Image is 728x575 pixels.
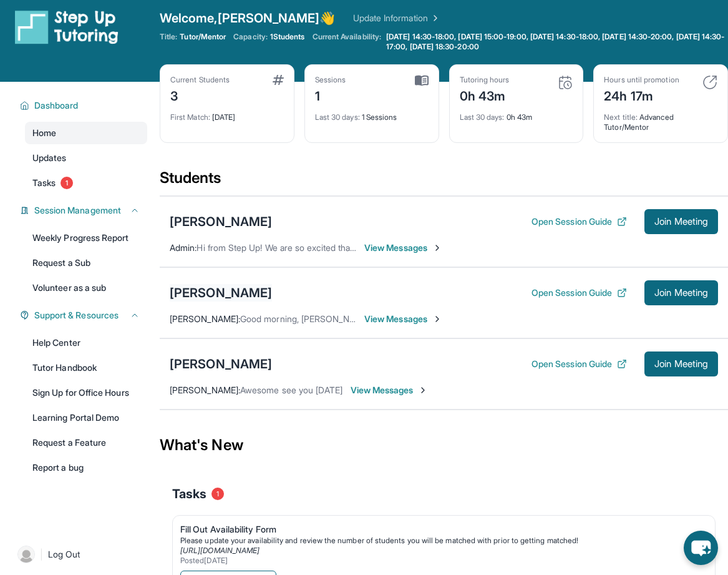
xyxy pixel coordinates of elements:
[180,32,226,42] span: Tutor/Mentor
[170,85,230,105] div: 3
[32,177,56,189] span: Tasks
[460,85,510,105] div: 0h 43m
[644,351,718,376] button: Join Meeting
[25,456,147,479] a: Report a bug
[604,85,679,105] div: 24h 17m
[384,32,728,52] a: [DATE] 14:30-18:00, [DATE] 15:00-19:00, [DATE] 14:30-18:00, [DATE] 14:30-20:00, [DATE] 14:30-17:0...
[170,313,240,324] span: [PERSON_NAME] :
[558,75,573,90] img: card
[531,287,627,299] button: Open Session Guide
[180,546,260,555] a: [URL][DOMAIN_NAME]
[25,122,147,144] a: Home
[315,112,360,122] span: Last 30 days :
[61,177,73,189] span: 1
[460,112,505,122] span: Last 30 days :
[654,289,708,297] span: Join Meeting
[415,75,429,86] img: card
[25,277,147,299] a: Volunteer as a sub
[180,556,697,566] div: Posted [DATE]
[172,485,206,503] span: Tasks
[604,105,717,132] div: Advanced Tutor/Mentor
[160,9,336,27] span: Welcome, [PERSON_NAME] 👋
[460,105,573,122] div: 0h 43m
[32,152,67,164] span: Updates
[240,385,343,395] span: Awesome see you [DATE]
[315,75,346,85] div: Sessions
[25,406,147,429] a: Learning Portal Demo
[233,32,268,42] span: Capacity:
[170,75,230,85] div: Current Students
[25,332,147,354] a: Help Center
[313,32,381,52] span: Current Availability:
[386,32,726,52] span: [DATE] 14:30-18:00, [DATE] 15:00-19:00, [DATE] 14:30-18:00, [DATE] 14:30-20:00, [DATE] 14:30-17:0...
[29,99,140,112] button: Dashboard
[654,360,708,368] span: Join Meeting
[170,213,272,230] div: [PERSON_NAME]
[34,309,119,322] span: Support & Resources
[15,9,119,44] img: logo
[604,112,638,122] span: Next title :
[315,85,346,105] div: 1
[170,284,272,302] div: [PERSON_NAME]
[432,314,442,324] img: Chevron-Right
[211,488,224,500] span: 1
[32,127,56,139] span: Home
[48,548,80,561] span: Log Out
[684,531,718,565] button: chat-button
[17,546,35,563] img: user-img
[34,99,79,112] span: Dashboard
[604,75,679,85] div: Hours until promotion
[40,547,43,562] span: |
[25,147,147,169] a: Updates
[25,172,147,194] a: Tasks1
[25,252,147,274] a: Request a Sub
[353,12,440,24] a: Update Information
[25,381,147,404] a: Sign Up for Office Hours
[160,32,177,42] span: Title:
[270,32,305,42] span: 1 Students
[315,105,429,122] div: 1 Sessions
[428,12,440,24] img: Chevron Right
[432,243,442,253] img: Chevron-Right
[644,209,718,234] button: Join Meeting
[460,75,510,85] div: Tutoring hours
[25,356,147,379] a: Tutor Handbook
[418,385,428,395] img: Chevron-Right
[25,431,147,454] a: Request a Feature
[170,385,240,395] span: [PERSON_NAME] :
[25,227,147,249] a: Weekly Progress Report
[170,242,197,253] span: Admin :
[180,523,697,536] div: Fill Out Availability Form
[531,215,627,228] button: Open Session Guide
[351,384,429,396] span: View Messages
[160,418,728,473] div: What's New
[654,218,708,225] span: Join Meeting
[170,112,210,122] span: First Match :
[29,309,140,322] button: Support & Resources
[273,75,284,85] img: card
[702,75,717,90] img: card
[180,536,697,546] div: Please update your availability and review the number of students you will be matched with prior ...
[34,204,121,217] span: Session Management
[160,168,728,195] div: Students
[12,541,147,568] a: |Log Out
[364,242,442,254] span: View Messages
[173,516,715,568] a: Fill Out Availability FormPlease update your availability and review the number of students you w...
[170,105,284,122] div: [DATE]
[644,280,718,305] button: Join Meeting
[531,358,627,370] button: Open Session Guide
[170,355,272,373] div: [PERSON_NAME]
[364,313,442,325] span: View Messages
[29,204,140,217] button: Session Management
